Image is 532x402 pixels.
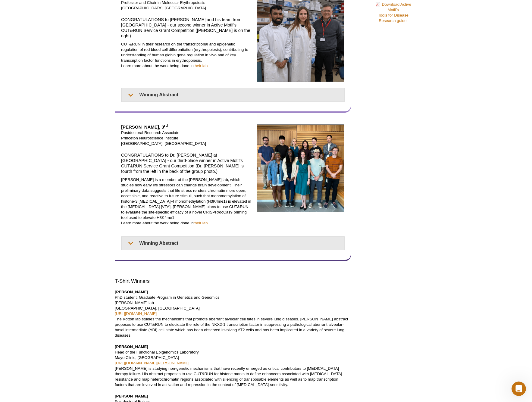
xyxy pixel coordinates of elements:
[121,124,168,129] strong: [PERSON_NAME], 3
[115,394,148,398] strong: [PERSON_NAME]
[115,278,351,285] h3: T-Shirt Winners
[164,123,168,128] sup: rd
[115,344,351,388] p: Head of the Functional Epigenomics Laboratory Mayo Clinic, [GEOGRAPHIC_DATA] [PERSON_NAME] is stu...
[121,152,252,174] h4: CONGRATULATIONS to Dr. [PERSON_NAME] at [GEOGRAPHIC_DATA] - our third-place winner in Active Moti...
[121,17,252,39] h4: CONGRATULATIONS to [PERSON_NAME] and his team from [GEOGRAPHIC_DATA] - our second winner in Activ...
[115,344,148,349] strong: [PERSON_NAME]
[115,311,157,316] a: [URL][DOMAIN_NAME]
[121,136,178,140] span: Princeton Neuroscience Institute
[121,130,180,135] span: Postdoctoral Research Associate
[115,290,148,294] strong: [PERSON_NAME]
[121,6,206,10] span: [GEOGRAPHIC_DATA], [GEOGRAPHIC_DATA]
[193,64,208,68] a: their lab
[512,382,526,396] iframe: Intercom live chat
[115,289,351,338] p: PhD student, Graduate Program in Genetics and Genomics [PERSON_NAME] lab [GEOGRAPHIC_DATA], [GEOG...
[193,221,208,225] a: their lab
[121,0,205,5] span: Professor and Chair in Molecular Erythropoiesis
[115,361,189,365] a: [URL][DOMAIN_NAME][PERSON_NAME]
[375,2,412,23] a: Download Active Motif'sTools for DiseaseResearch guide.
[121,141,206,146] span: [GEOGRAPHIC_DATA], [GEOGRAPHIC_DATA]
[121,42,252,69] p: CUT&RUN in their research on the transcriptional and epigenetic regulation of red blood cell diff...
[257,124,345,212] img: Jay Kim
[121,177,252,226] p: [PERSON_NAME] is a member of the [PERSON_NAME] lab, which studies how early life stressors can ch...
[122,237,344,250] summary: Winning Abstract
[122,88,344,101] summary: Winning Abstract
